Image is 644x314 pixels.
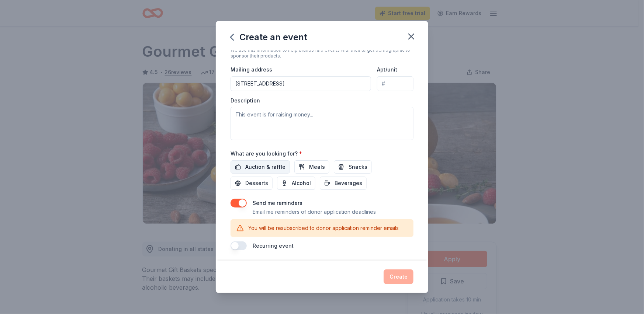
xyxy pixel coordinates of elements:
[231,160,290,174] button: Auction & raffle
[253,243,294,249] label: Recurring event
[294,160,329,174] button: Meals
[292,179,311,188] span: Alcohol
[231,97,260,104] label: Description
[231,150,302,157] label: What are you looking for?
[231,66,272,73] label: Mailing address
[245,179,268,188] span: Desserts
[245,163,285,171] span: Auction & raffle
[231,76,371,91] input: Enter a US address
[253,207,376,216] p: Email me reminders of donor application deadlines
[231,31,307,43] div: Create an event
[320,177,367,190] button: Beverages
[309,163,325,171] span: Meals
[248,224,399,233] p: You will be resubscribed to donor application reminder emails
[231,47,413,59] div: We use this information to help brands find events with their target demographic to sponsor their...
[277,177,315,190] button: Alcohol
[335,179,362,188] span: Beverages
[349,163,367,171] span: Snacks
[377,66,397,73] label: Apt/unit
[253,200,302,206] label: Send me reminders
[377,76,413,91] input: #
[231,177,273,190] button: Desserts
[334,160,372,174] button: Snacks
